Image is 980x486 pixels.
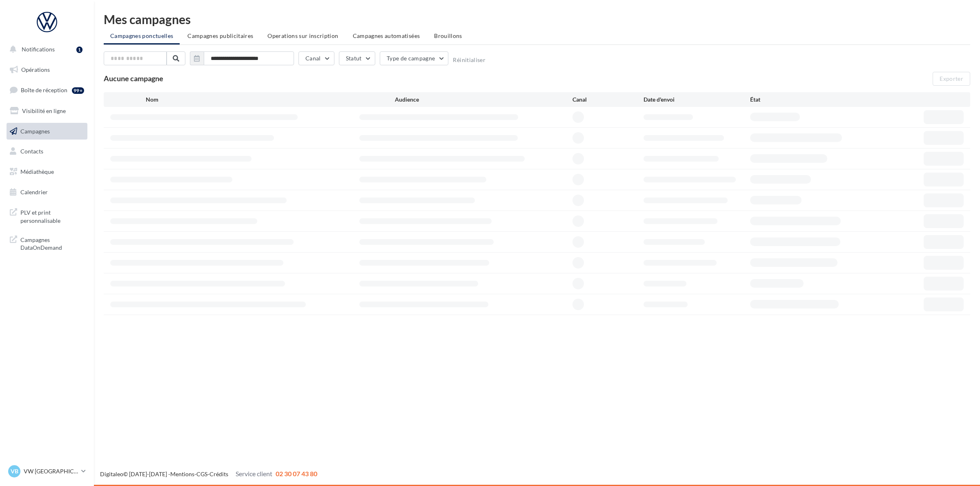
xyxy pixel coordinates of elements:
button: Notifications 1 [5,41,86,58]
span: 02 30 07 43 80 [276,470,317,477]
a: Digitaleo [100,470,123,477]
a: Mentions [170,470,194,477]
a: Contacts [5,143,89,160]
p: VW [GEOGRAPHIC_DATA] [24,467,78,475]
div: Nom [146,95,395,104]
div: État [750,95,857,104]
button: Exporter [933,72,970,86]
div: 99+ [72,87,84,94]
a: Calendrier [5,184,89,201]
span: Médiathèque [20,168,54,175]
span: Service client [236,470,272,477]
a: Visibilité en ligne [5,102,89,120]
span: Operations sur inscription [267,32,338,39]
a: PLV et print personnalisable [5,204,89,228]
button: Réinitialiser [453,57,486,63]
a: CGS [196,470,207,477]
span: Calendrier [20,189,48,195]
span: © [DATE]-[DATE] - - - [100,470,317,477]
span: Campagnes DataOnDemand [20,234,84,252]
a: Campagnes DataOnDemand [5,231,89,255]
a: Opérations [5,61,89,78]
span: Notifications [22,46,55,53]
span: Contacts [20,148,43,155]
a: Boîte de réception99+ [5,81,89,99]
span: Boîte de réception [21,87,67,93]
span: PLV et print personnalisable [20,207,84,224]
button: Canal [298,51,334,65]
span: Opérations [21,66,50,73]
span: Campagnes [20,127,50,134]
div: Mes campagnes [104,13,970,25]
a: VB VW [GEOGRAPHIC_DATA] [7,464,87,479]
span: Campagnes automatisées [353,32,420,39]
span: VB [11,467,18,475]
div: 1 [76,47,82,53]
span: Visibilité en ligne [22,107,66,114]
button: Statut [339,51,375,65]
a: Crédits [209,470,228,477]
div: Canal [572,95,644,104]
button: Type de campagne [380,51,449,65]
a: Campagnes [5,123,89,140]
div: Date d'envoi [644,95,750,104]
span: Brouillons [434,32,462,39]
span: Campagnes publicitaires [187,32,253,39]
span: Aucune campagne [104,74,163,83]
a: Médiathèque [5,163,89,180]
div: Audience [395,95,572,104]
